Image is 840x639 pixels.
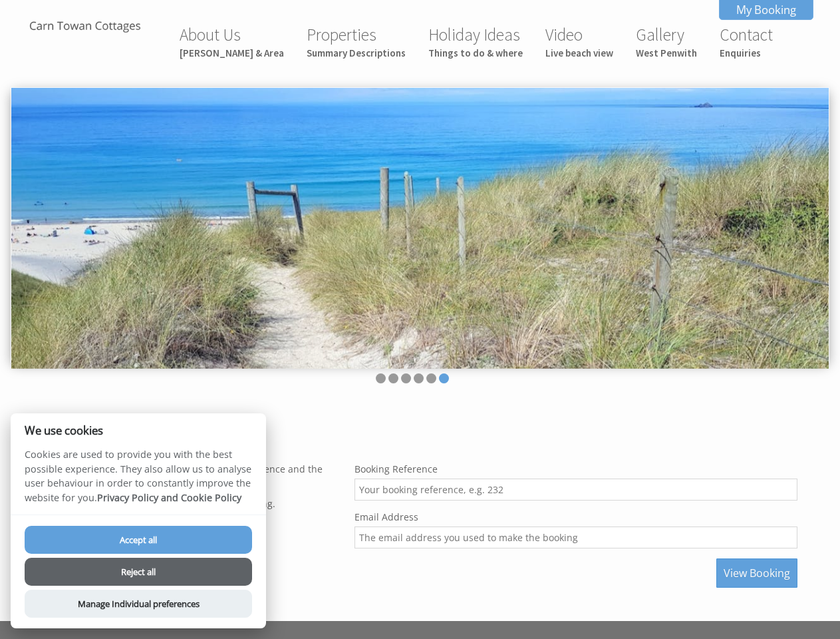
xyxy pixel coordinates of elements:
small: Live beach view [545,47,613,59]
small: [PERSON_NAME] & Area [180,47,284,59]
button: Accept all [25,526,252,554]
a: VideoLive beach view [545,24,613,59]
h2: We use cookies [11,424,266,437]
button: View Booking [716,558,797,588]
a: Privacy Policy and Cookie Policy [97,491,241,504]
button: Reject all [25,558,252,586]
p: Cookies are used to provide you with the best possible experience. They also allow us to analyse ... [11,447,266,515]
input: The email address you used to make the booking [354,527,797,548]
a: ContactEnquiries [720,24,773,59]
small: West Penwith [636,47,697,59]
label: Booking Reference [354,463,797,475]
small: Things to do & where [428,47,523,59]
input: Your booking reference, e.g. 232 [354,479,797,501]
label: Email Address [354,511,797,523]
a: PropertiesSummary Descriptions [307,24,406,59]
small: Summary Descriptions [307,47,406,59]
a: About Us[PERSON_NAME] & Area [180,24,284,59]
span: View Booking [724,566,790,580]
button: Manage Individual preferences [25,590,252,618]
a: Holiday IdeasThings to do & where [428,24,523,59]
h1: View Booking [27,425,797,451]
small: Enquiries [720,47,773,59]
a: GalleryWest Penwith [636,24,697,59]
img: Carn Towan [19,19,152,35]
